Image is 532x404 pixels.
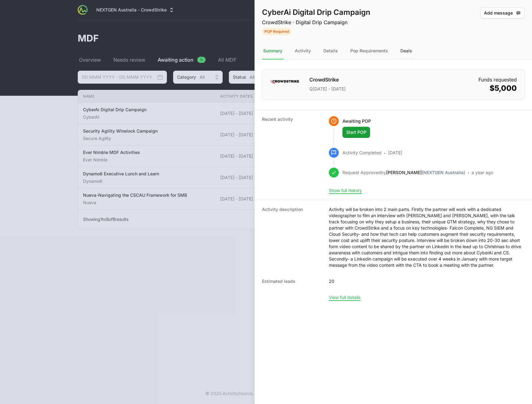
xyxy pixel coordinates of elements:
[294,43,312,59] div: Activity
[399,43,413,59] div: Deals
[349,43,389,59] div: Pop Requirements
[480,7,525,19] button: Add message
[329,188,362,193] button: Show full history
[472,170,493,175] time: a year ago
[422,170,465,175] span: (NEXTGEN Australia)
[478,76,517,83] dt: Funds requested
[342,169,465,178] p: Request Approved by
[329,278,334,284] dd: 20
[270,76,299,88] img: CrowdStrike
[262,116,321,194] dt: Recent activity
[346,129,366,136] span: Start POP
[309,76,346,85] h1: CrowdStrike
[329,116,493,187] ul: Activity history timeline
[262,27,370,35] span: Activity Status
[388,150,402,155] time: [DATE]
[329,206,525,268] dd: Activity will be broken into 2 main parts. Firstly the partner will work with a dedicated videogr...
[478,83,517,93] dd: $5,000
[255,43,532,59] nav: Tabs
[329,295,360,300] button: View full details
[384,149,386,158] span: ·
[262,43,284,59] div: Summary
[342,127,370,138] button: Start POP
[480,7,525,35] div: Activity actions
[262,19,370,26] p: CrowdStrike · Digital Drip Campaign
[342,118,371,124] span: Awaiting POP
[262,206,321,268] dt: Activity description
[262,7,370,17] h1: CyberAi Digital Drip Campaign
[309,86,346,93] p: Q[DATE] - [DATE]
[322,43,339,59] div: Details
[484,9,521,17] span: Add message
[262,278,321,284] dt: Estimated leads
[468,169,469,178] span: ·
[342,150,382,158] p: Activity Completed
[386,170,465,175] a: [PERSON_NAME](NEXTGEN Australia)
